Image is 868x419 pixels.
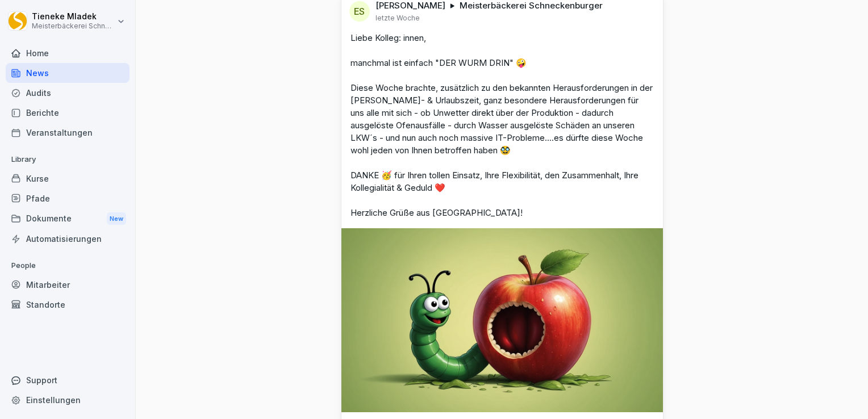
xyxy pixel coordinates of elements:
[375,14,420,23] p: letzte Woche
[32,22,115,30] p: Meisterbäckerei Schneckenburger
[6,43,130,63] a: Home
[341,228,663,412] img: c7nn9olzwdfb5eywwhcmmz6a.png
[6,208,130,229] a: DokumenteNew
[6,295,130,315] a: Standorte
[6,103,130,123] a: Berichte
[6,208,130,229] div: Dokumente
[32,12,115,22] p: Tieneke Mladek
[6,370,130,390] div: Support
[6,150,130,169] p: Library
[6,229,130,249] a: Automatisierungen
[6,83,130,103] a: Audits
[6,169,130,188] a: Kurse
[350,32,654,219] p: Liebe Kolleg: innen, manchmal ist einfach "DER WURM DRIN" 🤪 Diese Woche brachte, zusätzlich zu de...
[349,1,370,22] div: ES
[6,390,130,410] a: Einstellungen
[6,275,130,295] a: Mitarbeiter
[6,188,130,208] a: Pfade
[6,257,130,275] p: People
[6,63,130,83] a: News
[6,123,130,143] a: Veranstaltungen
[107,212,126,225] div: New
